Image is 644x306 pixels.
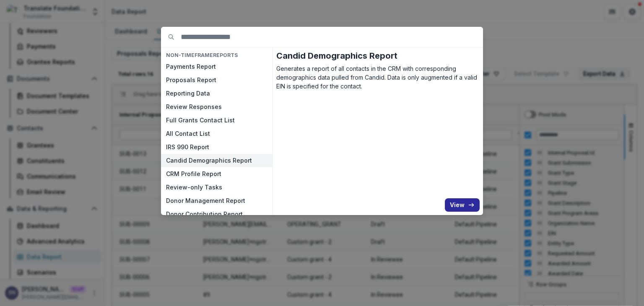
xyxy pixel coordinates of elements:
h4: NON-TIMEFRAME Reports [161,51,273,60]
button: Donor Contribution Report [161,207,273,221]
button: Review Responses [161,100,273,114]
button: Candid Demographics Report [161,154,273,167]
button: View [445,198,480,212]
button: Review-only Tasks [161,181,273,194]
button: Full Grants Contact List [161,114,273,127]
button: CRM Profile Report [161,167,273,181]
button: Donor Management Report [161,194,273,207]
button: Proposals Report [161,73,273,87]
button: Payments Report [161,60,273,73]
button: Reporting Data [161,87,273,100]
p: Generates a report of all contacts in the CRM with corresponding demographics data pulled from Ca... [276,64,480,91]
button: IRS 990 Report [161,140,273,154]
h2: Candid Demographics Report [276,51,480,61]
button: All Contact List [161,127,273,140]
